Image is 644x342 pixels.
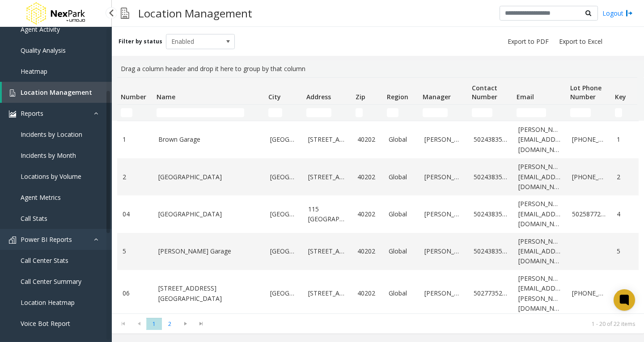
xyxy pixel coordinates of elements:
a: Global [389,246,414,256]
span: Number [121,93,146,101]
span: Heatmap [21,67,47,76]
a: 5025877275 [572,209,606,219]
a: 40202 [357,135,378,144]
a: [GEOGRAPHIC_DATA] [270,209,297,219]
kendo-pager-info: 1 - 20 of 22 items [214,320,635,328]
a: [PHONE_NUMBER] [572,172,606,182]
a: [PERSON_NAME] [424,246,463,256]
a: [GEOGRAPHIC_DATA] [270,246,297,256]
a: [PERSON_NAME][EMAIL_ADDRESS][PERSON_NAME][DOMAIN_NAME] [518,274,561,314]
a: [PERSON_NAME] [424,209,463,219]
a: [PERSON_NAME] [424,135,463,144]
span: Go to the next page [178,317,193,330]
a: 40202 [357,172,378,182]
a: 40202 [357,209,378,219]
button: Export to Excel [555,35,606,48]
a: 115 [GEOGRAPHIC_DATA] [308,204,347,224]
a: 5024383545 [474,135,508,144]
a: 06 [123,288,148,298]
a: [STREET_ADDRESS][GEOGRAPHIC_DATA] [158,283,259,304]
a: [PHONE_NUMBER] [572,288,606,298]
input: City Filter [268,108,282,117]
a: [GEOGRAPHIC_DATA] [158,172,259,182]
a: Brown Garage [158,135,259,144]
span: Export to Excel [559,37,602,46]
a: [GEOGRAPHIC_DATA] [158,209,259,219]
span: Go to the last page [193,317,209,330]
a: [PHONE_NUMBER] [572,135,606,144]
a: 5027735282 [474,288,508,298]
td: Region Filter [383,105,419,121]
span: Reports [21,109,43,118]
input: Lot Phone Number Filter [570,108,591,117]
span: Go to the next page [179,320,191,327]
span: Agent Metrics [21,193,61,202]
span: Region [387,93,408,101]
span: Incidents by Location [21,130,82,139]
input: Zip Filter [356,108,363,117]
span: Go to the last page [195,320,207,327]
span: Call Center Summary [21,277,81,286]
span: Location Management [21,88,92,97]
input: Region Filter [387,108,398,117]
a: Logout [602,8,633,18]
a: [STREET_ADDRESS] [308,288,347,298]
a: [STREET_ADDRESS] [308,135,347,144]
span: Call Center Stats [21,256,68,265]
a: 1 [617,135,637,144]
td: Contact Number Filter [468,105,513,121]
span: Address [306,93,331,101]
a: [PERSON_NAME] [424,172,463,182]
a: Global [389,209,414,219]
span: Locations by Volume [21,172,81,181]
a: [PERSON_NAME][EMAIL_ADDRESS][DOMAIN_NAME] [518,199,561,229]
div: Drag a column header and drop it here to group by that column [117,60,639,77]
span: Agent Activity [21,25,60,34]
td: Zip Filter [352,105,383,121]
a: 2 [123,172,148,182]
span: Quality Analysis [21,46,66,55]
img: logout [626,8,633,18]
td: Key Filter [611,105,643,121]
a: [PERSON_NAME] Garage [158,246,259,256]
img: 'icon' [9,236,16,244]
td: Email Filter [513,105,567,121]
span: Page 2 [162,318,178,330]
a: [STREET_ADDRESS] [308,172,347,182]
input: Address Filter [306,108,331,117]
a: 04 [123,209,148,219]
span: Name [157,93,175,101]
a: 5024383545 [474,209,508,219]
span: Power BI Reports [21,235,72,244]
span: Incidents by Month [21,151,76,160]
a: 1 [123,135,148,144]
span: Enabled [166,34,221,49]
a: 5 [617,246,637,256]
a: [GEOGRAPHIC_DATA] [270,172,297,182]
input: Key Filter [615,108,622,117]
label: Filter by status [119,38,162,46]
a: 5 [123,246,148,256]
a: 5024383545 [474,246,508,256]
a: [PERSON_NAME][EMAIL_ADDRESS][DOMAIN_NAME] [518,162,561,192]
a: [PERSON_NAME][EMAIL_ADDRESS][DOMAIN_NAME] [518,236,561,266]
button: Export to PDF [504,35,552,48]
td: Name Filter [153,105,265,121]
a: 2 [617,172,637,182]
span: Voice Bot Report [21,319,70,328]
a: Global [389,135,414,144]
span: Contact Number [472,84,497,101]
div: Data table [112,77,644,313]
td: City Filter [265,105,303,121]
h3: Location Management [134,2,257,24]
td: Lot Phone Number Filter [567,105,611,121]
a: 40202 [357,288,378,298]
a: 40202 [357,246,378,256]
a: [GEOGRAPHIC_DATA] [270,135,297,144]
input: Email Filter [517,108,546,117]
span: Manager [423,93,451,101]
a: [STREET_ADDRESS] [308,246,347,256]
a: 4 [617,209,637,219]
img: 'icon' [9,110,16,118]
span: Zip [356,93,365,101]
